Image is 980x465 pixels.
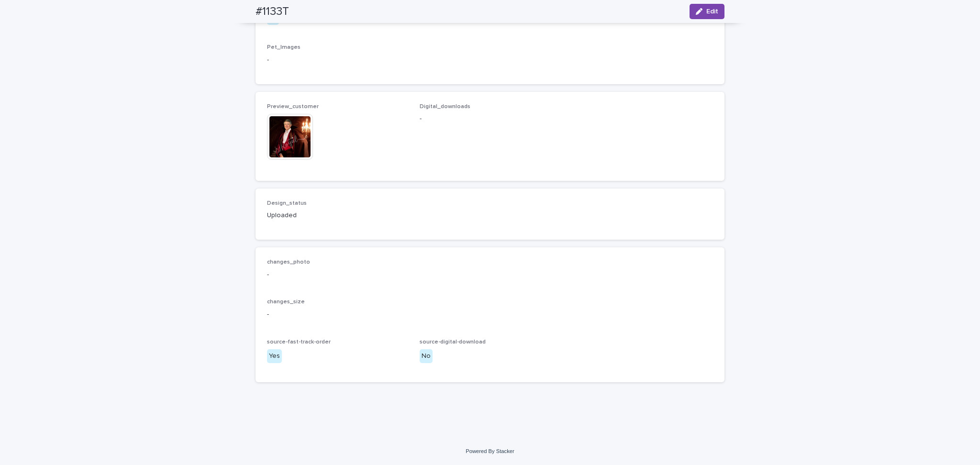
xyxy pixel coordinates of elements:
span: Pet_Images [267,44,301,50]
p: - [420,114,561,124]
p: Uploaded [267,210,408,221]
div: Yes [267,349,282,363]
p: - [267,55,713,65]
span: changes_size [267,299,305,305]
a: Powered By Stacker [466,448,514,454]
span: Design_status [267,200,307,206]
h2: #1133T [256,5,289,19]
span: source-digital-download [420,339,486,345]
span: changes_photo [267,259,310,265]
span: Digital_downloads [420,104,470,110]
button: Edit [690,4,724,19]
span: Edit [706,8,718,15]
span: source-fast-track-order [267,339,331,345]
p: - [267,310,713,320]
p: - [267,270,713,280]
span: Preview_customer [267,104,319,110]
div: No [420,349,433,363]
